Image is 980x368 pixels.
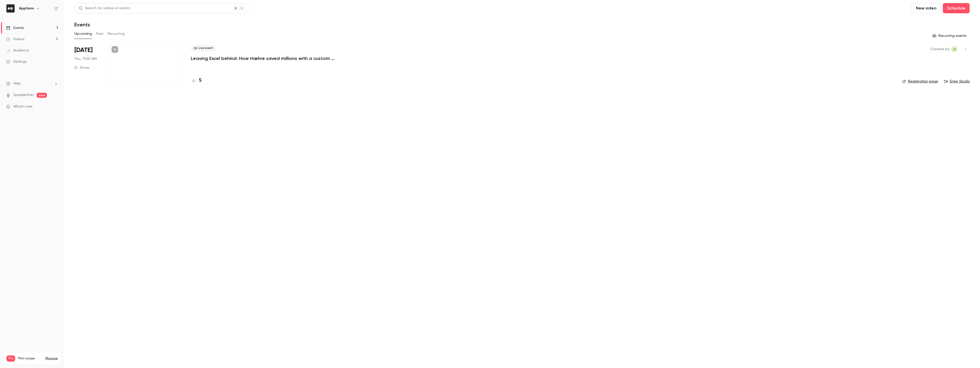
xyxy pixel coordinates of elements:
[930,46,949,52] span: Created by
[19,6,34,11] h6: Appfarm
[944,79,970,84] a: Enter Studio
[108,30,125,38] button: Recurring
[74,44,101,85] div: Sep 18 Thu, 11:00 AM (Europe/Oslo)
[6,48,29,53] div: Audience
[951,46,957,52] span: Julie Remen
[74,46,93,54] span: [DATE]
[6,59,27,64] div: Settings
[13,104,33,109] span: What's new
[13,81,21,86] span: Help
[902,79,938,84] a: Registration page
[18,356,42,361] span: Plan usage
[79,6,130,11] div: Search for videos or events
[943,3,970,13] button: Schedule
[6,37,24,42] div: Videos
[74,30,92,38] button: Upcoming
[6,4,15,13] img: Appfarm
[74,66,89,70] div: 30 min
[191,45,216,51] span: Live event
[6,355,15,362] span: Pro
[96,30,104,38] button: Past
[953,46,956,52] span: JR
[199,77,202,84] h4: 5
[37,93,47,98] span: new
[74,56,97,61] span: Thu, 11:00 AM
[930,32,970,40] button: Recurring events
[6,81,58,86] li: help-dropdown-opener
[45,356,58,361] a: Manage
[191,77,202,84] a: 5
[912,3,941,13] button: New video
[6,25,24,30] div: Events
[13,92,34,98] a: SpeakerHub
[74,22,90,28] h1: Events
[191,55,345,61] a: Leaving Excel behind: How Hæhre saved millions with a custom resource planner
